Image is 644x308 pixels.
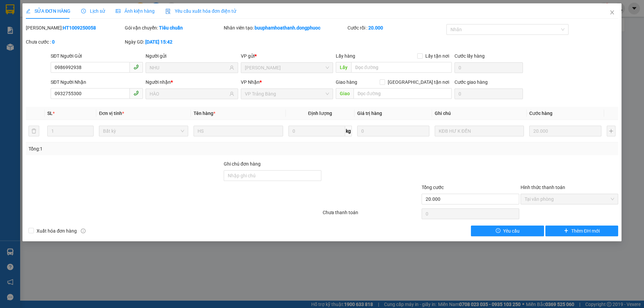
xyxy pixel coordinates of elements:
span: Định lượng [308,111,332,116]
label: Cước giao hàng [454,79,488,85]
span: Hòa Thành [245,63,329,73]
span: exclamation-circle [496,228,500,234]
th: Ghi chú [432,107,527,120]
span: Yêu cầu [503,227,520,235]
span: Giao [336,88,354,99]
button: plusThêm ĐH mới [545,226,618,236]
span: phone [133,64,139,70]
b: HT1009250058 [63,25,96,30]
div: [PERSON_NAME]: [26,24,123,32]
input: Dọc đường [351,62,452,73]
input: 0 [357,126,429,136]
span: Tại văn phòng [525,194,614,204]
div: Chưa cước : [26,38,123,46]
span: info-circle [81,229,86,233]
button: Close [603,3,622,22]
button: delete [29,126,39,136]
div: Ngày GD: [125,38,222,46]
span: Tên hàng [194,111,215,116]
div: Gói vận chuyển: [125,24,222,32]
span: Ảnh kiện hàng [116,8,155,14]
span: Lấy hàng [336,53,355,59]
b: [DATE] 15:42 [145,39,172,45]
input: Ghi Chú [435,126,524,136]
span: user [229,65,234,70]
div: Người nhận [146,78,238,86]
b: 0 [52,39,55,45]
div: SĐT Người Gửi [51,52,143,60]
span: clock-circle [81,9,86,13]
div: Chưa thanh toán [322,209,421,221]
input: VD: Bàn, Ghế [194,126,283,136]
span: phone [133,90,139,96]
input: Cước giao hàng [454,88,523,99]
span: picture [116,9,120,13]
div: Cước rồi : [347,24,445,32]
img: icon [165,9,171,14]
span: Yêu cầu xuất hóa đơn điện tử [165,8,236,14]
span: edit [26,9,31,13]
input: Cước lấy hàng [454,62,523,73]
button: exclamation-circleYêu cầu [471,226,544,236]
div: Tổng: 1 [29,145,249,152]
div: Người gửi [146,52,238,60]
button: plus [607,126,615,136]
div: SĐT Người Nhận [51,78,143,86]
input: 0 [529,126,601,136]
div: VP gửi [241,52,333,60]
span: Giao hàng [336,79,357,85]
span: kg [345,126,352,136]
span: Xuất hóa đơn hàng [34,227,79,235]
span: Tổng cước [422,185,444,190]
input: Dọc đường [354,88,452,99]
span: VP Nhận [241,79,260,85]
span: Lịch sử [81,8,105,14]
span: Lấy [336,62,351,73]
span: [GEOGRAPHIC_DATA] tận nơi [385,78,452,86]
span: Thêm ĐH mới [571,227,600,235]
input: Ghi chú đơn hàng [224,170,321,181]
span: VP Trảng Bàng [245,89,329,99]
b: buuphamhoathanh.dongphuoc [255,25,320,30]
label: Cước lấy hàng [454,53,485,59]
span: SỬA ĐƠN HÀNG [26,8,70,14]
input: Tên người nhận [150,90,228,98]
span: Lấy tận nơi [423,52,452,60]
b: 20.000 [368,25,383,30]
label: Ghi chú đơn hàng [224,161,261,167]
span: plus [564,228,569,234]
span: Đơn vị tính [99,111,124,116]
div: Nhân viên tạo: [224,24,346,32]
span: Cước hàng [529,111,552,116]
input: Tên người gửi [150,64,228,71]
span: Giá trị hàng [357,111,382,116]
b: Tiêu chuẩn [159,25,183,30]
span: Bất kỳ [103,126,184,136]
span: SL [47,111,53,116]
span: user [229,91,234,96]
span: close [609,10,615,15]
label: Hình thức thanh toán [521,185,565,190]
